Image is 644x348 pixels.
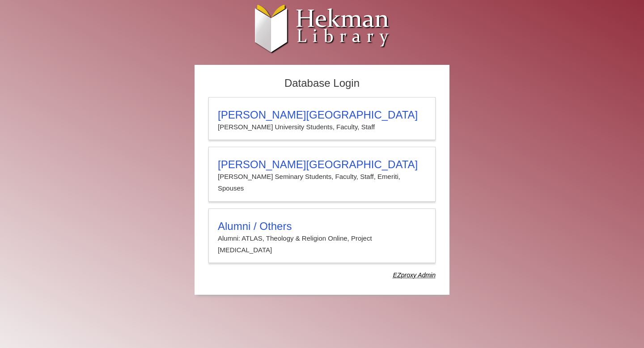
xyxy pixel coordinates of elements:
[208,97,436,140] a: [PERSON_NAME][GEOGRAPHIC_DATA][PERSON_NAME] University Students, Faculty, Staff
[204,74,440,93] h2: Database Login
[218,171,426,195] p: [PERSON_NAME] Seminary Students, Faculty, Staff, Emeriti, Spouses
[218,220,426,233] h3: Alumni / Others
[218,220,426,256] summary: Alumni / OthersAlumni: ATLAS, Theology & Religion Online, Project [MEDICAL_DATA]
[218,158,426,171] h3: [PERSON_NAME][GEOGRAPHIC_DATA]
[218,233,426,256] p: Alumni: ATLAS, Theology & Religion Online, Project [MEDICAL_DATA]
[208,147,436,202] a: [PERSON_NAME][GEOGRAPHIC_DATA][PERSON_NAME] Seminary Students, Faculty, Staff, Emeriti, Spouses
[393,272,436,279] dfn: Use Alumni login
[218,121,426,133] p: [PERSON_NAME] University Students, Faculty, Staff
[218,109,426,121] h3: [PERSON_NAME][GEOGRAPHIC_DATA]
